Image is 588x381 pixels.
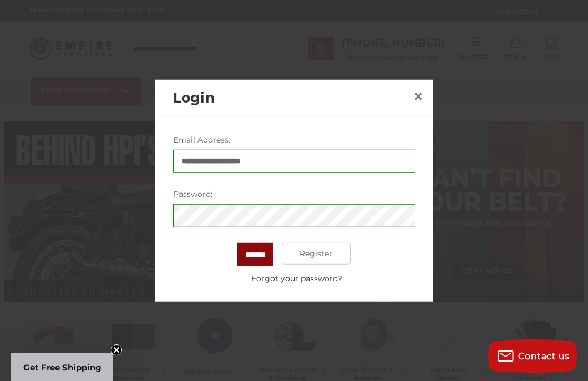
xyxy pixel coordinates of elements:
[111,344,122,355] button: Close teaser
[11,353,113,381] div: Get Free ShippingClose teaser
[518,351,570,362] span: Contact us
[488,339,577,373] button: Contact us
[413,85,423,107] span: ×
[173,87,409,108] h2: Login
[179,272,415,284] a: Forgot your password?
[282,242,351,265] a: Register
[23,362,102,373] span: Get Free Shipping
[409,88,427,105] a: Close
[173,188,415,200] label: Password:
[173,134,415,145] label: Email Address:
